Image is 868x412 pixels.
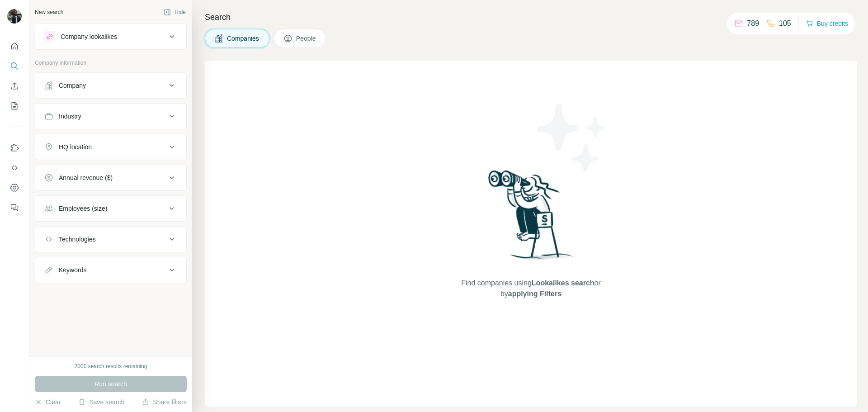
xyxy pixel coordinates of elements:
[779,18,791,29] p: 105
[157,5,192,19] button: Hide
[7,9,22,24] img: Avatar
[59,112,81,121] div: Industry
[7,180,22,196] button: Dashboard
[35,398,61,407] button: Clear
[532,279,594,287] span: Lookalikes search
[7,38,22,54] button: Quick start
[747,18,759,29] p: 789
[59,235,96,244] div: Technologies
[59,142,92,152] div: HQ location
[59,173,113,182] div: Annual revenue ($)
[35,198,186,219] button: Employees (size)
[205,11,857,24] h4: Search
[227,34,260,43] span: Companies
[7,160,22,176] button: Use Surfe API
[59,265,86,275] div: Keywords
[7,140,22,156] button: Use Surfe on LinkedIn
[35,105,186,127] button: Industry
[35,26,186,47] button: Company lookalikes
[61,32,117,41] div: Company lookalikes
[7,98,22,114] button: My lists
[142,398,187,407] button: Share filters
[78,398,124,407] button: Save search
[59,204,107,213] div: Employees (size)
[75,362,147,370] div: 2000 search results remaining
[35,228,186,250] button: Technologies
[35,59,187,67] p: Company information
[35,167,186,189] button: Annual revenue ($)
[35,136,186,158] button: HQ location
[35,75,186,96] button: Company
[35,8,63,16] div: New search
[296,34,317,43] span: People
[7,58,22,74] button: Search
[806,17,848,30] button: Buy credits
[59,81,86,90] div: Company
[484,168,578,269] img: Surfe Illustration - Woman searching with binoculars
[508,290,561,298] span: applying Filters
[7,78,22,94] button: Enrich CSV
[35,259,186,281] button: Keywords
[458,278,603,299] span: Find companies using or by
[7,199,22,216] button: Feedback
[531,97,613,178] img: Surfe Illustration - Stars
